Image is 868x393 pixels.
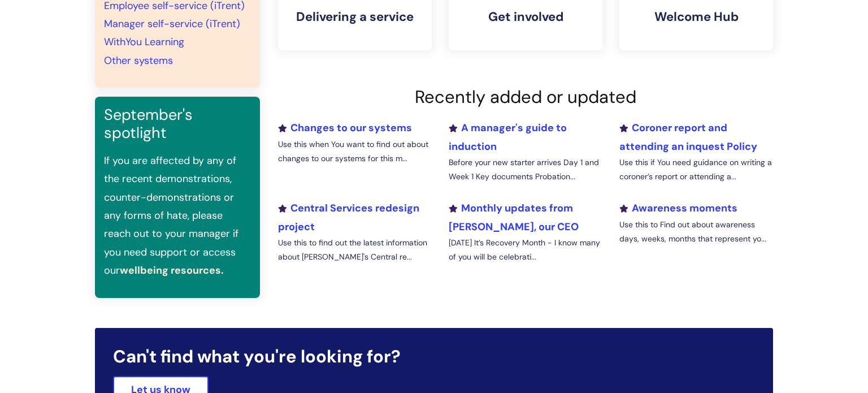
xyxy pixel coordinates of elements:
p: Use this to Find out about awareness days, weeks, months that represent yo... [619,218,773,246]
p: If you are affected by any of the recent demonstrations, counter-demonstrations or any forms of h... [104,152,251,280]
p: Use this when You want to find out about changes to our systems for this m... [278,137,432,166]
h3: September's spotlight [104,106,251,142]
a: Central Services redesign project [278,201,419,233]
p: [DATE] It’s Recovery Month - I know many of you will be celebrati... [449,236,602,264]
a: wellbeing resources. [120,264,224,277]
a: Changes to our systems [278,121,412,135]
h2: Can't find what you're looking for? [113,346,755,367]
a: Monthly updates from [PERSON_NAME], our CEO [449,201,579,233]
h4: Delivering a service [287,10,423,24]
h4: Welcome Hub [628,10,764,24]
p: Before your new starter arrives Day 1 and Week 1 Key documents Probation... [449,156,602,184]
a: WithYou Learning [104,35,184,49]
h2: Recently added or updated [278,87,773,107]
a: Manager self-service (iTrent) [104,17,240,31]
p: Use this if You need guidance on writing a coroner’s report or attending a... [619,156,773,184]
a: Coroner report and attending an inquest Policy [619,121,757,153]
a: Awareness moments [619,201,737,215]
p: Use this to find out the latest information about [PERSON_NAME]'s Central re... [278,236,432,264]
a: Other systems [104,54,173,67]
h4: Get involved [458,10,593,24]
a: A manager's guide to induction [449,121,567,153]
